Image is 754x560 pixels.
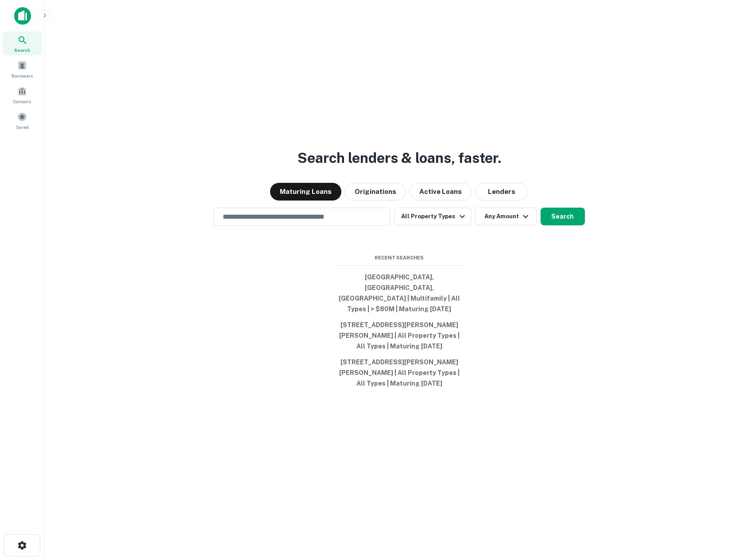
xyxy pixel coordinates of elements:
[14,46,30,54] span: Search
[475,208,537,225] button: Any Amount
[475,183,528,201] button: Lenders
[333,254,466,262] span: Recent Searches
[410,183,472,201] button: Active Loans
[270,183,341,201] button: Maturing Loans
[3,83,42,107] a: Contacts
[333,317,466,354] button: [STREET_ADDRESS][PERSON_NAME][PERSON_NAME] | All Property Types | All Types | Maturing [DATE]
[16,124,29,131] span: Saved
[3,57,42,81] a: Borrowers
[345,183,406,201] button: Originations
[3,108,42,132] a: Saved
[333,269,466,317] button: [GEOGRAPHIC_DATA], [GEOGRAPHIC_DATA], [GEOGRAPHIC_DATA] | Multifamily | All Types | > $80M | Matu...
[710,489,754,532] iframe: Chat Widget
[298,147,501,169] h3: Search lenders & loans, faster.
[14,7,31,25] img: capitalize-icon.png
[333,354,466,391] button: [STREET_ADDRESS][PERSON_NAME][PERSON_NAME] | All Property Types | All Types | Maturing [DATE]
[12,72,33,79] span: Borrowers
[3,31,42,55] a: Search
[13,98,31,105] span: Contacts
[394,208,471,225] button: All Property Types
[541,208,585,225] button: Search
